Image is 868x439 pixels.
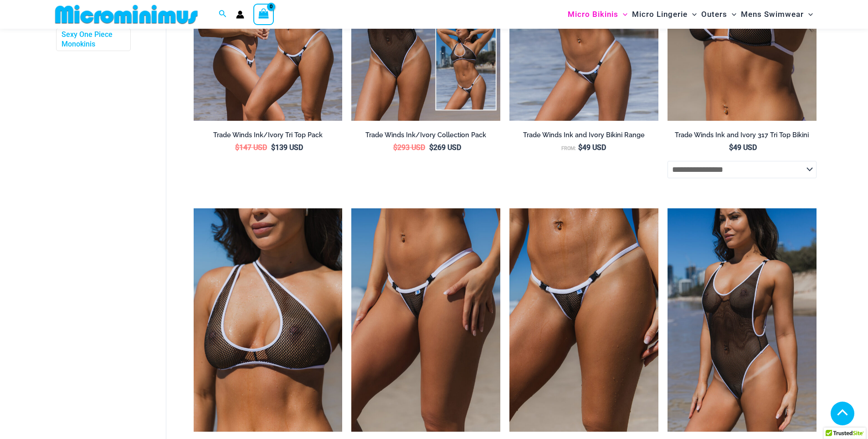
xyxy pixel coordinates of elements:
[701,3,727,26] span: Outers
[561,145,576,151] span: From:
[668,131,817,143] a: Trade Winds Ink and Ivory 317 Tri Top Bikini
[668,208,817,432] img: Tradewinds Ink and Ivory 807 One Piece 03
[393,143,397,152] span: $
[618,3,627,26] span: Menu Toggle
[253,4,274,25] a: View Shopping Cart, empty
[194,208,343,432] img: Tradewinds Ink and Ivory 384 Halter 01
[51,4,201,25] img: MM SHOP LOGO FLAT
[741,3,804,26] span: Mens Swimwear
[729,143,757,152] bdi: 49 USD
[565,3,630,26] a: Micro BikinisMenu ToggleMenu Toggle
[630,3,699,26] a: Micro LingerieMenu ToggleMenu Toggle
[429,143,433,152] span: $
[688,3,697,26] span: Menu Toggle
[351,131,500,143] a: Trade Winds Ink/Ivory Collection Pack
[351,208,500,432] a: Tradewinds Ink and Ivory 469 Thong 01Tradewinds Ink and Ivory 469 Thong 02Tradewinds Ink and Ivor...
[194,131,343,143] a: Trade Winds Ink/Ivory Tri Top Pack
[271,143,303,152] bdi: 139 USD
[236,10,244,19] a: Account icon link
[509,208,658,432] a: Tradewinds Ink and Ivory 317 Tri Top 453 Micro 03Tradewinds Ink and Ivory 317 Tri Top 453 Micro 0...
[271,143,275,152] span: $
[429,143,461,152] bdi: 269 USD
[509,131,658,139] h2: Trade Winds Ink and Ivory Bikini Range
[194,208,343,432] a: Tradewinds Ink and Ivory 384 Halter 01Tradewinds Ink and Ivory 384 Halter 02Tradewinds Ink and Iv...
[509,208,658,432] img: Tradewinds Ink and Ivory 317 Tri Top 453 Micro 03
[632,3,688,26] span: Micro Lingerie
[393,143,425,152] bdi: 293 USD
[509,131,658,143] a: Trade Winds Ink and Ivory Bikini Range
[219,9,227,20] a: Search icon link
[564,1,817,27] nav: Site Navigation
[668,131,817,139] h2: Trade Winds Ink and Ivory 317 Tri Top Bikini
[351,208,500,432] img: Tradewinds Ink and Ivory 469 Thong 01
[62,30,123,49] a: Sexy One Piece Monokinis
[235,143,267,152] bdi: 147 USD
[578,143,582,152] span: $
[568,3,618,26] span: Micro Bikinis
[727,3,736,26] span: Menu Toggle
[729,143,733,152] span: $
[739,3,815,26] a: Mens SwimwearMenu ToggleMenu Toggle
[578,143,606,152] bdi: 49 USD
[668,208,817,432] a: Tradewinds Ink and Ivory 807 One Piece 03Tradewinds Ink and Ivory 807 One Piece 04Tradewinds Ink ...
[804,3,813,26] span: Menu Toggle
[235,143,239,152] span: $
[351,131,500,139] h2: Trade Winds Ink/Ivory Collection Pack
[194,131,343,139] h2: Trade Winds Ink/Ivory Tri Top Pack
[699,3,739,26] a: OutersMenu ToggleMenu Toggle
